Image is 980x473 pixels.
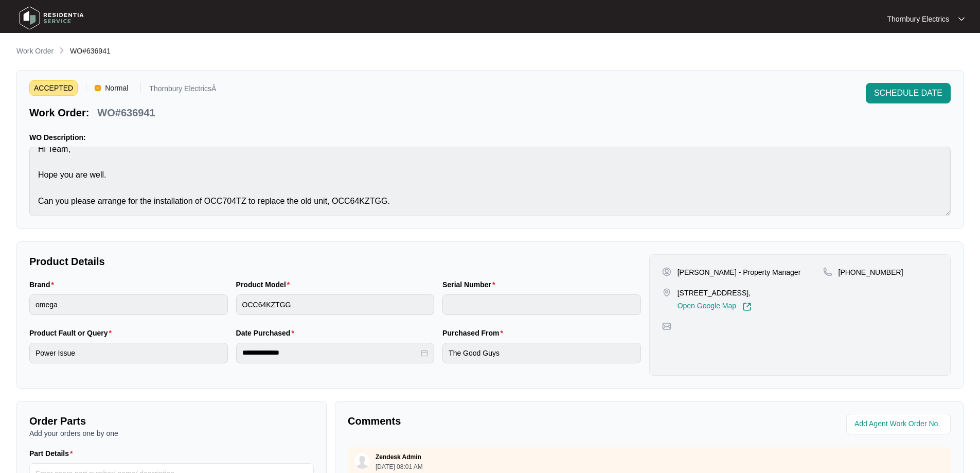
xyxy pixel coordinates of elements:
[442,343,641,363] input: Purchased From
[101,80,132,96] span: Normal
[839,267,903,277] p: [PHONE_NUMBER]
[29,343,228,363] input: Product Fault or Query
[29,132,951,143] p: WO Description:
[376,453,421,461] p: Zendesk Admin
[354,453,370,469] img: user.svg
[662,267,671,276] img: user-pin
[348,414,642,428] p: Comments
[29,428,314,439] p: Add your orders one by one
[149,85,216,96] p: Thornbury ElectricsÂ
[442,279,499,290] label: Serial Number
[442,328,507,338] label: Purchased From
[14,46,56,57] a: Work Order
[742,302,752,311] img: Link-External
[678,302,752,311] a: Open Google Map
[236,279,294,290] label: Product Model
[958,16,965,22] img: dropdown arrow
[236,328,298,338] label: Date Purchased
[887,14,949,24] p: Thornbury Electrics
[242,347,419,358] input: Date Purchased
[70,47,111,55] span: WO#636941
[58,46,66,55] img: chevron-right
[678,267,801,277] p: [PERSON_NAME] - Property Manager
[854,418,945,430] input: Add Agent Work Order No.
[29,254,641,269] p: Product Details
[376,464,423,470] p: [DATE] 08:01 AM
[866,83,951,103] button: SCHEDULE DATE
[29,414,314,428] p: Order Parts
[442,294,641,315] input: Serial Number
[29,147,951,216] textarea: Hi Team, Hope you are well. Can you please arrange for the installation of OCC704TZ to replace th...
[29,80,78,96] span: ACCEPTED
[662,322,671,331] img: map-pin
[29,328,116,338] label: Product Fault or Query
[678,288,752,298] p: [STREET_ADDRESS],
[29,448,77,459] label: Part Details
[29,294,228,315] input: Brand
[29,279,58,290] label: Brand
[823,267,832,276] img: map-pin
[236,294,435,315] input: Product Model
[662,288,671,297] img: map-pin
[16,46,54,56] p: Work Order
[97,106,155,120] p: WO#636941
[95,85,101,91] img: Vercel Logo
[15,3,87,33] img: residentia service logo
[29,106,89,120] p: Work Order:
[874,87,942,99] span: SCHEDULE DATE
